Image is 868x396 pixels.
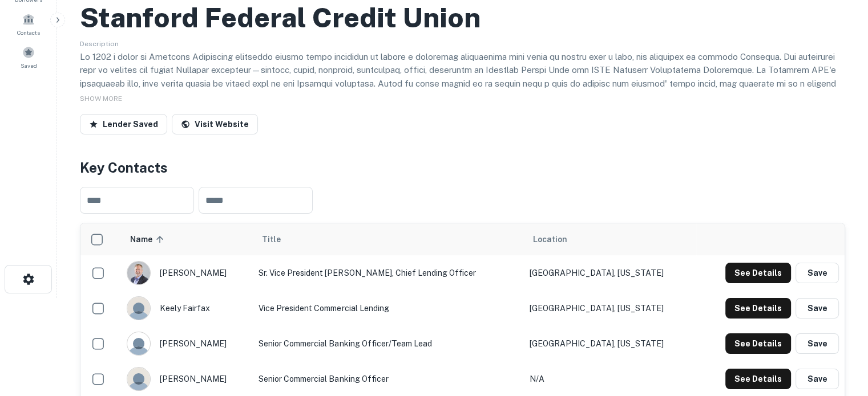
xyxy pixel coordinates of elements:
button: See Details [725,369,791,389]
div: [PERSON_NAME] [127,367,247,391]
button: Save [796,263,839,283]
th: Location [524,223,696,255]
span: Location [533,232,567,246]
th: Title [253,223,523,255]
p: Lo 1202 i dolor si Ametcons Adipiscing elitseddo eiusmo tempo incididun ut labore e doloremag ali... [80,50,845,158]
span: Saved [21,61,37,70]
td: Sr. Vice President [PERSON_NAME], Chief Lending Officer [253,255,523,291]
button: See Details [725,298,791,319]
h2: Stanford Federal Credit Union [80,1,481,34]
span: Name [130,232,167,246]
span: Description [80,40,119,48]
th: Name [121,223,253,255]
td: [GEOGRAPHIC_DATA], [US_STATE] [524,326,696,361]
img: 244xhbkr7g40x6bsu4gi6q4ry [127,368,150,390]
button: See Details [725,263,791,283]
div: [PERSON_NAME] [127,261,247,285]
td: Vice President Commercial Lending [253,291,523,326]
button: See Details [725,333,791,354]
div: [PERSON_NAME] [127,332,247,356]
img: 9c8pery4andzj6ohjkjp54ma2 [127,332,150,355]
iframe: Chat Widget [811,305,868,360]
img: 1c5u578iilxfi4m4dvc4q810q [127,297,150,320]
button: Save [796,369,839,389]
h4: Key Contacts [80,157,845,178]
td: [GEOGRAPHIC_DATA], [US_STATE] [524,255,696,291]
span: SHOW MORE [80,95,122,103]
a: Visit Website [172,114,258,134]
span: Contacts [17,28,40,37]
button: Lender Saved [80,114,167,134]
a: Saved [3,42,54,72]
div: keely fairfax [127,296,247,320]
a: Contacts [3,9,54,39]
td: Senior Commercial Banking Officer/Team Lead [253,326,523,361]
button: Save [796,298,839,319]
span: Title [262,232,296,246]
td: [GEOGRAPHIC_DATA], [US_STATE] [524,291,696,326]
button: Save [796,333,839,354]
img: 1554474415907 [127,262,150,284]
